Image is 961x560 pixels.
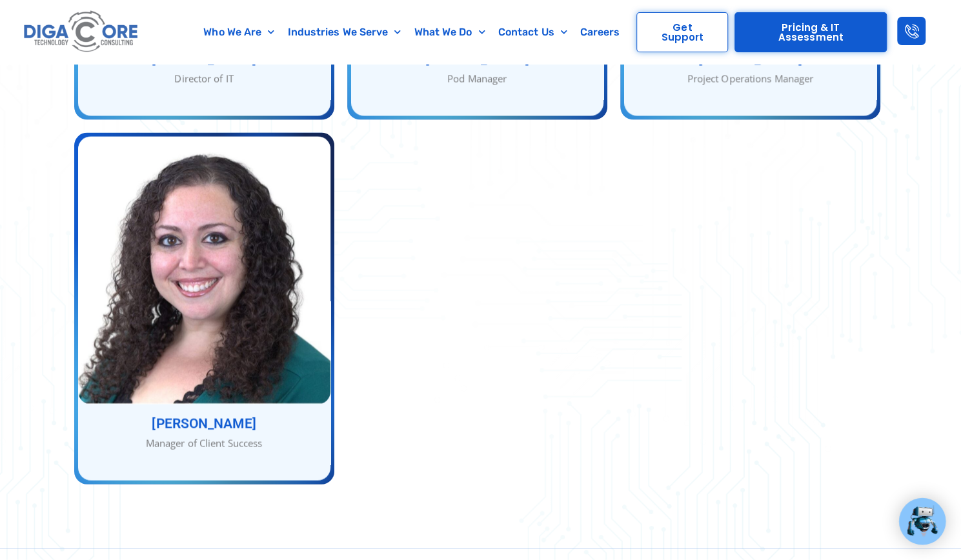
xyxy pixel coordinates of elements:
div: Director of IT [78,72,330,86]
a: Who We Are [197,17,281,47]
h3: [PERSON_NAME] [624,53,876,66]
a: Industries We Serve [281,17,407,47]
img: Julie Kreuter - Manager of Client Success [78,137,330,405]
h3: [PERSON_NAME] [351,53,603,66]
a: Get Support [636,12,728,52]
span: Pricing & IT Assessment [748,23,873,42]
nav: Menu [193,17,630,47]
div: Project Operations Manager [624,72,876,86]
span: Get Support [650,23,714,42]
img: Digacore logo 1 [21,6,142,57]
div: Manager of Client Success [78,436,330,451]
a: Pricing & IT Assessment [734,12,887,52]
a: What We Do [407,17,491,47]
h3: [PERSON_NAME] [78,417,330,431]
a: Careers [574,17,627,47]
h3: [PERSON_NAME] [78,53,330,66]
div: Pod Manager [351,72,603,86]
a: Contact Us [492,17,574,47]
